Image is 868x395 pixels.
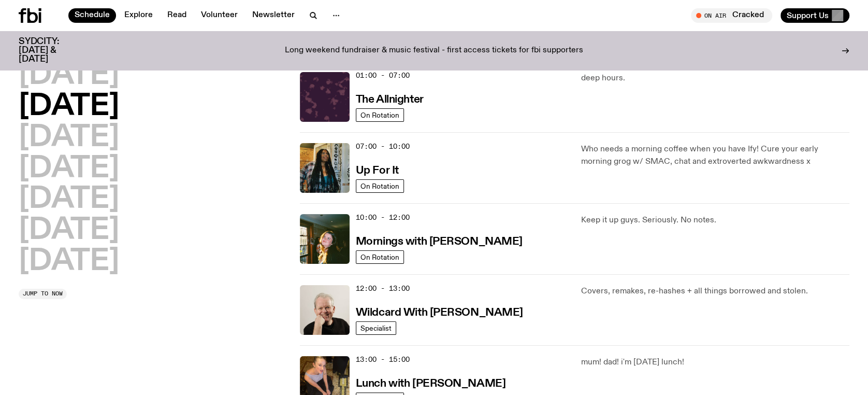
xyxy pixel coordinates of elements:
[195,8,244,23] a: Volunteer
[360,253,399,261] span: On Rotation
[356,378,505,389] h3: Lunch with [PERSON_NAME]
[356,236,523,247] h3: Mornings with [PERSON_NAME]
[19,123,119,152] button: [DATE]
[356,250,404,264] a: On Rotation
[356,92,424,105] a: The Allnighter
[780,8,849,23] button: Support Us
[19,289,67,299] button: Jump to now
[300,285,350,335] img: Stuart is smiling charmingly, wearing a black t-shirt against a stark white background.
[360,324,392,332] span: Specialist
[356,234,523,247] a: Mornings with [PERSON_NAME]
[19,154,119,184] button: [DATE]
[300,143,350,193] img: Ify - a Brown Skin girl with black braided twists, looking up to the side with her tongue stickin...
[581,285,849,298] p: Covers, remakes, re-hashes + all things borrowed and stolen.
[19,61,119,90] button: [DATE]
[19,185,119,214] button: [DATE]
[356,213,410,222] span: 10:00 - 12:00
[19,37,85,64] h3: SYDCITY: [DATE] & [DATE]
[356,376,505,389] a: Lunch with [PERSON_NAME]
[356,355,410,364] span: 13:00 - 15:00
[356,142,410,151] span: 07:00 - 10:00
[118,8,159,23] a: Explore
[19,216,119,245] button: [DATE]
[356,94,424,105] h3: The Allnighter
[581,214,849,227] p: Keep it up guys. Seriously. No notes.
[356,165,399,176] h3: Up For It
[356,284,410,293] span: 12:00 - 13:00
[356,305,523,318] a: Wildcard With [PERSON_NAME]
[246,8,301,23] a: Newsletter
[285,46,583,55] p: Long weekend fundraiser & music festival - first access tickets for fbi supporters
[161,8,193,23] a: Read
[356,321,396,335] a: Specialist
[68,8,116,23] a: Schedule
[300,214,350,264] img: Freya smiles coyly as she poses for the image.
[356,307,523,318] h3: Wildcard With [PERSON_NAME]
[356,179,404,193] a: On Rotation
[356,70,410,80] span: 01:00 - 07:00
[356,163,399,176] a: Up For It
[691,8,772,23] button: On AirCracked
[581,356,849,369] p: mum! dad! i'm [DATE] lunch!
[19,92,119,121] button: [DATE]
[581,72,849,84] p: deep hours.
[360,182,399,190] span: On Rotation
[19,247,119,276] button: [DATE]
[787,11,829,20] span: Support Us
[356,108,404,122] a: On Rotation
[581,143,849,168] p: Who needs a morning coffee when you have Ify! Cure your early morning grog w/ SMAC, chat and extr...
[360,111,399,119] span: On Rotation
[23,291,63,297] span: Jump to now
